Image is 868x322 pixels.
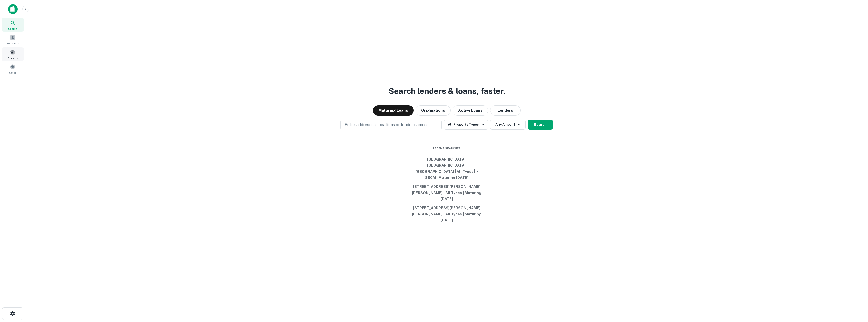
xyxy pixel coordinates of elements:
[389,85,505,97] h3: Search lenders & loans, faster.
[409,182,485,203] button: [STREET_ADDRESS][PERSON_NAME][PERSON_NAME] | All Types | Maturing [DATE]
[490,105,521,116] button: Lenders
[7,41,19,45] span: Borrowers
[2,33,24,46] a: Borrowers
[453,105,488,116] button: Active Loans
[8,4,18,14] img: capitalize-icon.png
[8,27,17,31] span: Search
[9,71,16,75] span: Saved
[345,122,427,128] p: Enter addresses, locations or lender names
[416,105,451,116] button: Originations
[2,18,24,32] a: Search
[490,120,526,130] button: Any Amount
[340,120,442,130] button: Enter addresses, locations or lender names
[2,47,24,61] a: Contacts
[444,120,488,130] button: All Property Types
[2,62,24,76] a: Saved
[373,105,414,116] button: Maturing Loans
[528,120,553,130] button: Search
[409,203,485,225] button: [STREET_ADDRESS][PERSON_NAME][PERSON_NAME] | All Types | Maturing [DATE]
[409,146,485,151] span: Recent Searches
[409,155,485,182] button: [GEOGRAPHIC_DATA], [GEOGRAPHIC_DATA], [GEOGRAPHIC_DATA] | All Types | > $80M | Maturing [DATE]
[8,56,18,60] span: Contacts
